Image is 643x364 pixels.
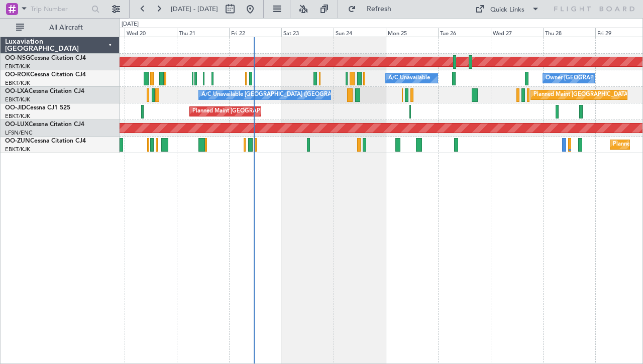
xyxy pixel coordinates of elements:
div: Wed 20 [125,28,177,37]
span: OO-ZUN [5,138,30,144]
div: Tue 26 [438,28,490,37]
div: Mon 25 [386,28,438,37]
a: OO-ZUNCessna Citation CJ4 [5,138,86,144]
button: All Aircraft [11,20,109,36]
a: EBKT/KJK [5,79,30,87]
a: OO-JIDCessna CJ1 525 [5,105,70,111]
div: Quick Links [490,5,524,15]
span: All Aircraft [26,24,106,31]
a: OO-NSGCessna Citation CJ4 [5,55,86,61]
button: Quick Links [470,1,545,17]
button: Refresh [343,1,403,17]
a: OO-LUXCessna Citation CJ4 [5,122,84,128]
span: OO-LUX [5,122,29,128]
a: EBKT/KJK [5,112,30,120]
a: EBKT/KJK [5,96,30,103]
span: [DATE] - [DATE] [171,5,218,14]
a: LFSN/ENC [5,129,33,137]
span: OO-NSG [5,55,30,61]
span: OO-JID [5,105,26,111]
div: A/C Unavailable [GEOGRAPHIC_DATA] ([GEOGRAPHIC_DATA] National) [201,87,388,102]
div: Planned Maint [GEOGRAPHIC_DATA] ([GEOGRAPHIC_DATA]) [192,104,351,119]
input: Trip Number [31,2,88,17]
a: EBKT/KJK [5,146,30,153]
div: Sat 23 [281,28,334,37]
div: Wed 27 [491,28,543,37]
div: A/C Unavailable [388,71,430,86]
div: Thu 21 [177,28,229,37]
a: EBKT/KJK [5,63,30,70]
span: OO-ROK [5,72,30,78]
a: OO-ROKCessna Citation CJ4 [5,72,86,78]
div: [DATE] [122,20,139,29]
span: OO-LXA [5,88,29,94]
span: Refresh [358,6,400,13]
a: OO-LXACessna Citation CJ4 [5,88,84,94]
div: Sun 24 [334,28,386,37]
div: Fri 22 [229,28,281,37]
div: Thu 28 [543,28,595,37]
